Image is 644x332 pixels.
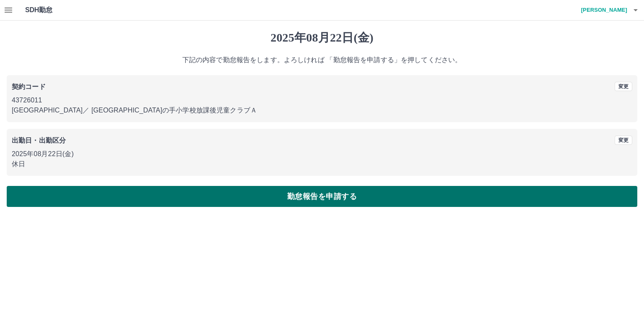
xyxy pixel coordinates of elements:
[12,95,632,105] p: 43726011
[615,136,632,145] button: 変更
[12,159,632,169] p: 休日
[12,105,632,115] p: [GEOGRAPHIC_DATA] ／ [GEOGRAPHIC_DATA]の手小学校放課後児童クラブＡ
[7,31,637,45] h1: 2025年08月22日(金)
[12,83,46,90] b: 契約コード
[7,186,637,207] button: 勤怠報告を申請する
[615,82,632,91] button: 変更
[12,137,66,144] b: 出勤日・出勤区分
[12,149,632,159] p: 2025年08月22日(金)
[7,55,637,65] p: 下記の内容で勤怠報告をします。よろしければ 「勤怠報告を申請する」を押してください。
